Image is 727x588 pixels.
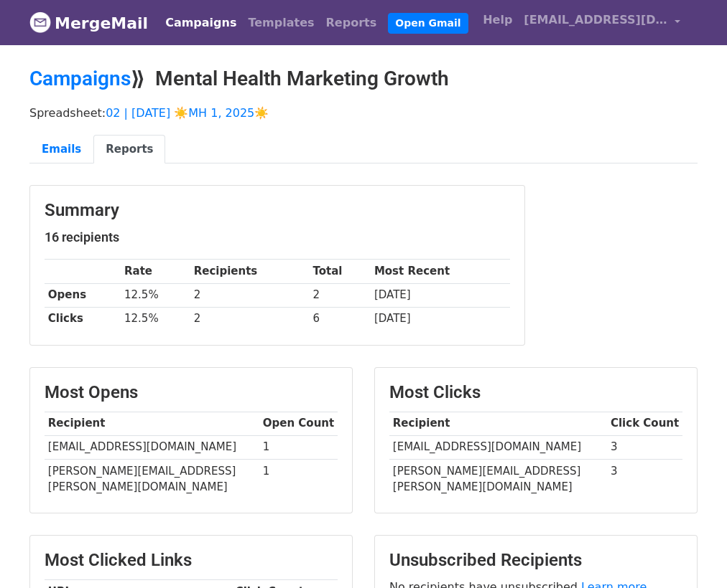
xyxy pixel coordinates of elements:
th: Rate [121,260,190,283]
a: Help [477,6,518,34]
th: Recipient [389,412,607,435]
th: Recipient [45,412,259,435]
th: Click Count [607,412,682,435]
h3: Most Clicked Links [45,550,338,571]
th: Recipients [190,260,310,283]
a: Emails [29,135,93,164]
img: MergeMail logo [29,11,51,33]
h3: Unsubscribed Recipients [389,550,682,571]
td: 3 [607,459,682,498]
td: [PERSON_NAME][EMAIL_ADDRESS][PERSON_NAME][DOMAIN_NAME] [389,459,607,498]
td: 3 [607,435,682,459]
td: 1 [259,435,338,459]
h5: 16 recipients [45,229,510,245]
a: Campaigns [29,67,131,90]
td: [EMAIL_ADDRESS][DOMAIN_NAME] [389,435,607,459]
h3: Most Clicks [389,382,682,403]
td: [EMAIL_ADDRESS][DOMAIN_NAME] [45,435,259,459]
th: Total [310,260,371,283]
td: 2 [310,283,371,307]
td: [DATE] [371,283,510,307]
td: 12.5% [121,283,190,307]
h3: Summary [45,200,510,221]
th: Open Count [259,412,338,435]
th: Opens [45,283,121,307]
a: Reports [320,9,383,37]
a: Campaigns [159,9,242,37]
span: [EMAIL_ADDRESS][DOMAIN_NAME] [524,11,667,29]
td: 2 [190,307,310,331]
h3: Most Opens [45,382,338,403]
td: [PERSON_NAME][EMAIL_ADDRESS][PERSON_NAME][DOMAIN_NAME] [45,459,259,498]
a: MergeMail [29,8,148,38]
th: Clicks [45,307,121,331]
td: 1 [259,459,338,498]
th: Most Recent [371,260,510,283]
iframe: Chat Widget [655,519,727,588]
td: 12.5% [121,307,190,331]
td: 6 [310,307,371,331]
a: Open Gmail [388,13,468,34]
a: [EMAIL_ADDRESS][DOMAIN_NAME] [518,6,686,39]
td: [DATE] [371,307,510,331]
a: Reports [93,135,165,164]
a: 02 | [DATE] ☀️MH 1, 2025☀️ [106,106,269,120]
a: Templates [242,9,320,37]
p: Spreadsheet: [29,105,698,120]
td: 2 [190,283,310,307]
h2: ⟫ Mental Health Marketing Growth [29,67,698,91]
